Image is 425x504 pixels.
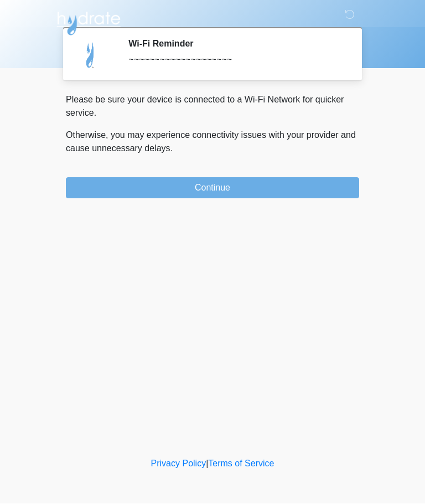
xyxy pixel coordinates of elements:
a: Terms of Service [208,459,274,469]
button: Continue [66,178,359,199]
img: Agent Avatar [74,39,107,72]
img: Hydrate IV Bar - Arcadia Logo [55,8,122,37]
p: Otherwise, you may experience connectivity issues with your provider and cause unnecessary delays [66,129,359,156]
p: Please be sure your device is connected to a Wi-Fi Network for quicker service. [66,94,359,120]
span: . [170,144,173,153]
a: Privacy Policy [151,459,206,469]
a: | [206,459,208,469]
div: ~~~~~~~~~~~~~~~~~~~~ [128,54,343,67]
